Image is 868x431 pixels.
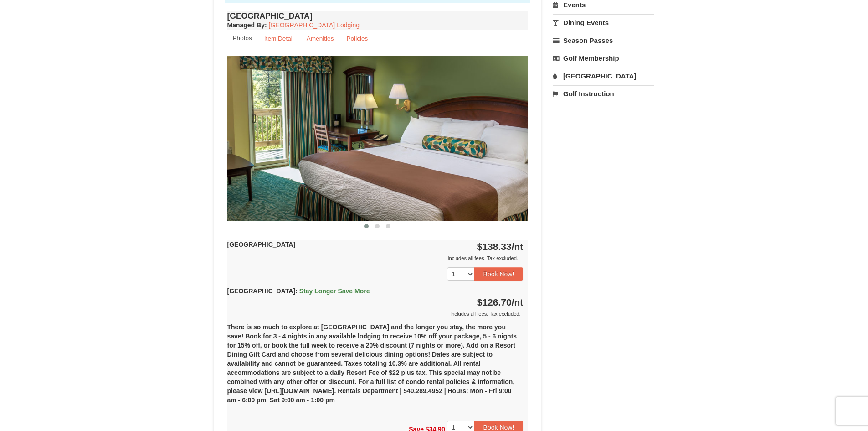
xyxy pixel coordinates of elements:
a: Dining Events [553,14,654,31]
div: There is so much to explore at [GEOGRAPHIC_DATA] and the longer you stay, the more you save! Book... [227,318,528,416]
h4: [GEOGRAPHIC_DATA] [227,11,528,21]
span: /nt [512,297,524,307]
span: /nt [512,241,524,252]
span: : [295,287,298,295]
a: [GEOGRAPHIC_DATA] Lodging [269,21,360,29]
strong: $138.33 [477,241,524,252]
a: Policies [340,30,374,47]
a: Golf Instruction [553,85,654,102]
img: 18876286-36-6bbdb14b.jpg [227,56,528,221]
a: [GEOGRAPHIC_DATA] [553,68,654,84]
button: Book Now! [474,267,524,281]
small: Photos [233,35,252,42]
span: $126.70 [477,297,512,307]
a: Photos [227,30,257,47]
strong: [GEOGRAPHIC_DATA] [227,241,296,248]
small: Policies [346,35,368,42]
a: Season Passes [553,32,654,49]
a: Item Detail [258,30,300,47]
span: Managed By [227,21,265,29]
a: Amenities [301,30,340,47]
strong: : [227,21,267,29]
div: Includes all fees. Tax excluded. [227,254,524,263]
span: Stay Longer Save More [299,287,370,295]
small: Item Detail [264,35,294,42]
div: Includes all fees. Tax excluded. [227,309,524,318]
strong: [GEOGRAPHIC_DATA] [227,287,370,295]
small: Amenities [307,35,334,42]
a: Golf Membership [553,50,654,67]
